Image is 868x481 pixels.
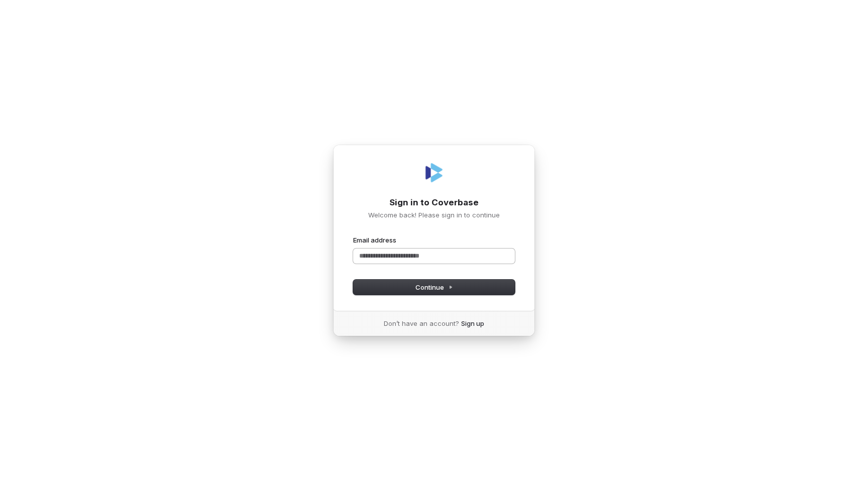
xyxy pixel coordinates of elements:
h1: Sign in to Coverbase [353,197,515,209]
img: Coverbase [422,161,446,185]
button: Continue [353,280,515,295]
a: Sign up [461,319,484,328]
p: Welcome back! Please sign in to continue [353,210,515,219]
label: Email address [353,235,396,245]
span: Continue [415,283,453,292]
span: Don’t have an account? [384,319,459,328]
